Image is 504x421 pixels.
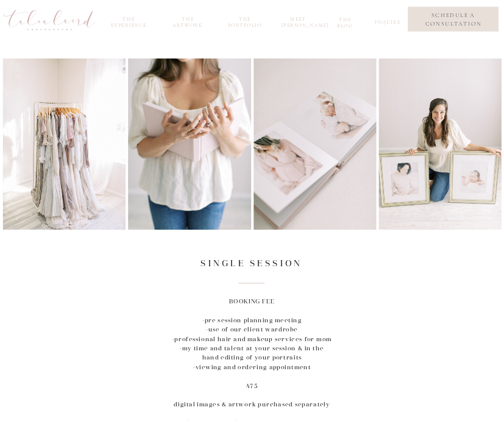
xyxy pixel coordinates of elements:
a: inquire [375,19,399,29]
img: Talia Laird Photography photographer milwaukee wi holding custom framing [378,46,501,230]
a: the portfolio [225,16,265,26]
a: the Artwork [168,16,208,26]
a: meet [PERSON_NAME] [282,16,315,26]
a: schedule a consultation [414,10,492,28]
img: Talia Laird Photography photographer milwaukee wi holding pink album [254,46,376,230]
img: Talia Laird Photography photographer milwaukee wi holding pink album [128,46,250,230]
img: photographer milwaukee wi wardrobe of pretty dresses in nuetral tones Talia Laird Photography [3,46,126,230]
a: the experience [106,16,151,26]
h2: single session [199,258,305,266]
p: BOOKING FEE -pre session planning meeting -use of our client wardrobe -professional hair and make... [172,297,332,409]
a: the blog [332,17,358,27]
